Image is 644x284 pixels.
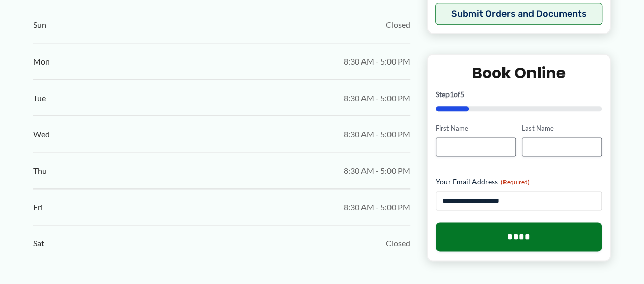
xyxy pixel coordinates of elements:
[436,91,602,98] p: Step of
[33,163,47,178] span: Thu
[344,90,410,106] span: 8:30 AM - 5:00 PM
[33,127,50,142] span: Wed
[436,123,516,133] label: First Name
[33,17,46,33] span: Sun
[33,90,46,106] span: Tue
[33,200,43,215] span: Fri
[33,236,44,251] span: Sat
[522,123,602,133] label: Last Name
[386,17,410,33] span: Closed
[344,54,410,69] span: 8:30 AM - 5:00 PM
[344,127,410,142] span: 8:30 AM - 5:00 PM
[33,54,50,69] span: Mon
[501,178,530,186] span: (Required)
[435,3,603,25] button: Submit Orders and Documents
[344,163,410,178] span: 8:30 AM - 5:00 PM
[386,236,410,251] span: Closed
[436,177,602,187] label: Your Email Address
[436,63,602,83] h2: Book Online
[450,90,454,99] span: 1
[344,200,410,215] span: 8:30 AM - 5:00 PM
[460,90,464,99] span: 5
